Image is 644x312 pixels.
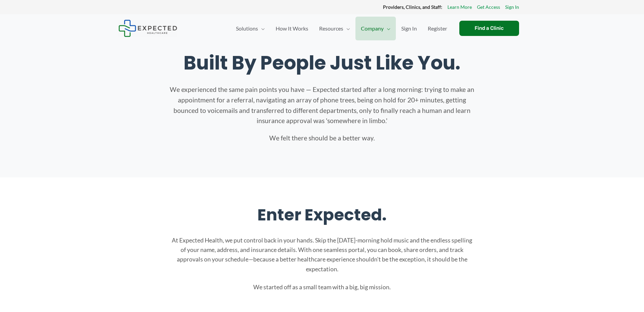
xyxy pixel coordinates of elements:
a: Sign In [505,3,519,12]
h1: Built By People Just Like You. [125,52,519,74]
span: Company [361,17,384,40]
p: We started off as a small team with a big, big mission. [169,282,475,292]
a: Sign In [396,17,422,40]
h2: Enter Expected. [125,204,519,226]
img: Expected Healthcare Logo - side, dark font, small [118,20,177,37]
a: How It Works [270,17,314,40]
span: Sign In [401,17,417,40]
a: Learn More [447,3,472,12]
p: We felt there should be a better way. [169,133,475,143]
span: Resources [319,17,343,40]
p: We experienced the same pain points you have — Expected started after a long morning: trying to m... [169,84,475,126]
span: Menu Toggle [343,17,350,40]
a: Find a Clinic [459,21,519,36]
span: How It Works [276,17,308,40]
a: SolutionsMenu Toggle [231,17,270,40]
span: Register [428,17,447,40]
span: Solutions [236,17,258,40]
a: CompanyMenu Toggle [355,17,396,40]
nav: Primary Site Navigation [231,17,453,40]
strong: Providers, Clinics, and Staff: [383,4,442,10]
a: Get Access [477,3,500,12]
p: At Expected Health, we put control back in your hands. Skip the [DATE]-morning hold music and the... [169,236,475,274]
a: Register [422,17,453,40]
span: Menu Toggle [258,17,265,40]
span: Menu Toggle [384,17,390,40]
a: ResourcesMenu Toggle [314,17,355,40]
